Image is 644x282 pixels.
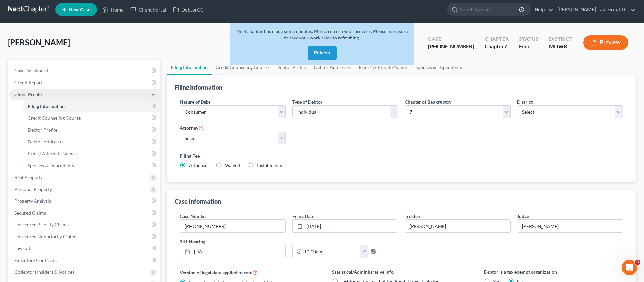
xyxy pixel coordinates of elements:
[14,91,42,97] span: Client Profile
[14,186,52,192] span: Personal Property
[9,219,160,231] a: Unsecured Priority Claims
[428,35,474,43] div: Case
[9,231,160,243] a: Unsecured Nonpriority Claims
[292,213,314,219] label: Filing Date
[405,220,510,232] input: --
[14,245,32,251] span: Lawsuits
[622,260,637,275] iframe: Intercom live chat
[177,238,401,245] label: 341 Hearing
[28,115,81,121] span: Credit Counseling Course
[9,207,160,219] a: Secured Claims
[180,220,285,232] input: Enter case number...
[428,43,474,50] div: [PHONE_NUMBER]
[14,222,69,227] span: Unsecured Priority Claims
[293,220,398,232] a: [DATE]
[9,243,160,254] a: Lawsuits
[28,127,57,133] span: Debtor Profile
[531,4,553,15] a: Help
[22,124,160,136] a: Debtor Profile
[180,124,203,132] label: Attorney
[175,197,221,205] div: Case Information
[236,28,408,40] span: NextChapter has made some updates. Please refresh your browser. Please make sure to save your wor...
[127,4,170,15] a: Client Portal
[257,162,282,168] span: Installments
[302,245,361,258] input: -- : --
[308,46,337,60] button: Refresh
[69,7,91,12] span: New Case
[28,103,65,109] span: Filing Information
[14,257,57,263] span: Executory Contracts
[484,269,623,275] label: Debtor is a tax exempt organization
[167,60,212,75] a: Filing Information
[99,4,127,15] a: Home
[549,35,573,43] div: District
[9,65,160,77] a: Case Dashboard
[170,4,207,15] a: DebtorCC
[22,148,160,160] a: Prior / Alternate Names
[212,60,273,75] a: Credit Counseling Course
[517,220,623,232] input: --
[14,210,46,216] span: Secured Claims
[180,98,210,105] label: Nature of Debt
[22,160,160,171] a: Spouses & Dependents
[9,195,160,207] a: Property Analysis
[485,43,509,50] div: Chapter
[519,43,538,50] div: Filed
[14,269,74,275] span: Codebtors Insiders & Notices
[405,98,451,105] label: Chapter of Bankruptcy
[180,245,285,258] a: [DATE]
[519,35,538,43] div: Status
[28,151,77,156] span: Prior / Alternate Names
[22,100,160,112] a: Filing Information
[175,83,222,91] div: Filing Information
[14,80,43,85] span: Credit Report
[517,213,529,219] label: Judge
[460,3,520,15] input: Search by name...
[292,98,322,105] label: Type of Debtor
[517,98,533,105] label: District
[9,77,160,89] a: Credit Report
[14,174,43,180] span: Real Property
[28,163,74,168] span: Spouses & Dependents
[8,38,70,47] span: [PERSON_NAME]
[9,254,160,266] a: Executory Contracts
[180,213,207,219] label: Case Number
[14,68,48,73] span: Case Dashboard
[22,136,160,148] a: Debtor Addresses
[180,152,623,159] label: Filing Fee
[22,112,160,124] a: Credit Counseling Course
[504,43,507,49] span: 7
[583,35,628,50] button: Preview
[14,234,77,239] span: Unsecured Nonpriority Claims
[180,269,319,276] label: Version of legal data applied to case
[405,213,420,219] label: Trustee
[28,139,64,144] span: Debtor Addresses
[332,269,471,275] label: Statistical/Administrative Info
[549,43,573,50] div: MOWB
[412,60,466,75] a: Spouses & Dependents
[635,260,640,265] span: 3
[225,162,240,168] span: Waived
[554,4,636,15] a: [PERSON_NAME] Law Firm, LLC
[189,162,208,168] span: Attached
[14,198,51,204] span: Property Analysis
[485,35,509,43] div: Chapter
